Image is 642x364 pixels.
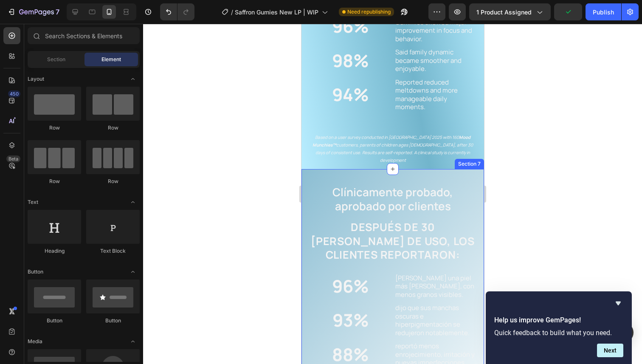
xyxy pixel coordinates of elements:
button: Next question [597,344,623,357]
div: Text Block [86,247,140,255]
p: 7 [56,7,59,17]
span: Toggle open [126,265,140,279]
button: 1 product assigned [469,3,551,20]
div: Help us improve GemPages! [494,298,623,357]
div: Row [28,178,81,185]
span: Element [101,56,121,63]
div: Beta [6,155,20,162]
h2: reportó menos enrojecimiento, irritación y nuevas imperfecciones. [93,317,174,344]
div: Row [86,178,140,185]
div: Button [28,317,81,324]
span: 1 product assigned [476,8,532,17]
h2: [PERSON_NAME] una piel más [PERSON_NAME], con menos granos visibles. [93,249,174,276]
span: Toggle open [126,72,140,86]
h2: 98% [8,25,90,49]
div: Button [86,317,140,324]
div: Section 7 [155,136,181,144]
h2: Clínicamente probado, aprobado por clientes [8,161,174,191]
div: Row [86,124,140,132]
h2: dijo que sus manchas oscuras e hiperpigmentación se redujeron notablemente. [93,279,174,314]
span: Need republishing [347,8,391,16]
span: Button [28,268,43,276]
h2: 94% [8,59,90,83]
h2: 96% [8,250,90,274]
div: Heading [28,247,81,255]
div: Publish [593,8,614,17]
h2: Said family dynamic became smoother and enjoyable. [93,23,174,50]
h2: 93% [8,284,90,308]
p: Based on a user survey conducted in [GEOGRAPHIC_DATA] 2025 with 160 customers, parents of childre... [9,110,173,140]
p: Quick feedback to build what you need. [494,329,623,337]
h2: Help us improve GemPages! [494,315,623,325]
span: Saffron Gumies New LP | WIP [235,8,318,17]
div: Row [28,124,81,132]
span: Layout [28,75,44,83]
button: 7 [3,3,63,20]
button: Hide survey [613,298,623,308]
div: 450 [8,90,20,97]
span: Text [28,198,38,206]
h2: Reported reduced meltdowns and more manageable daily moments. [93,54,174,88]
div: Undo/Redo [160,3,194,20]
span: Toggle open [126,335,140,348]
span: Toggle open [126,195,140,209]
span: / [231,8,233,17]
span: Media [28,338,42,345]
button: Publish [586,3,621,20]
span: Section [47,56,65,63]
strong: DESPUÉS DE 30 [PERSON_NAME] DE USO, LOS CLIENTES REPORTARON: [9,196,173,238]
strong: Mood Munchies™ [11,110,169,124]
input: Search Sections & Elements [28,27,140,44]
iframe: Design area [301,24,484,364]
h2: 88% [8,319,90,343]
